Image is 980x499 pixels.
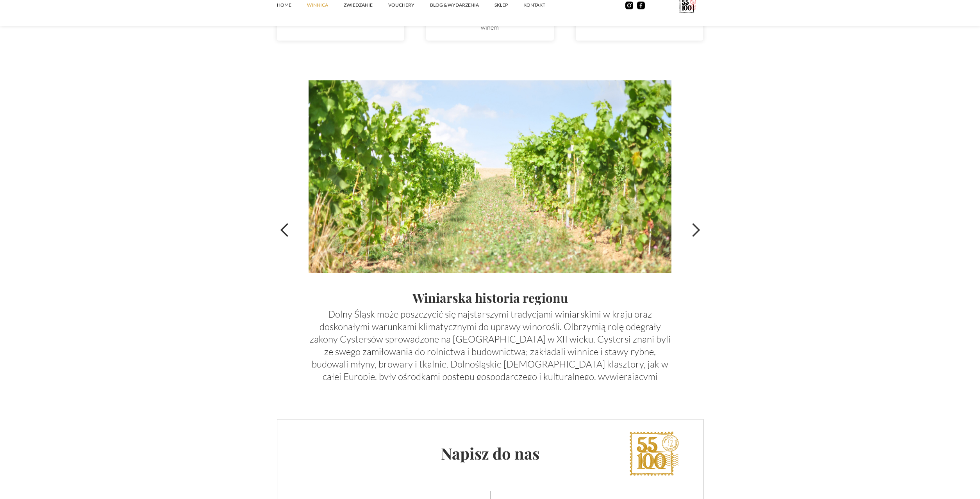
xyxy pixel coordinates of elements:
[309,291,671,304] h1: Winiarska historia regionu
[672,80,703,380] div: next slide
[277,80,703,380] div: carousel
[277,80,703,380] div: 3 of 3
[277,443,703,463] h2: Napisz do nas
[309,308,671,408] p: Dolny Śląsk może poszczycić się najstarszymi tradycjami winiarskimi w kraju oraz doskonałymi waru...
[277,80,308,380] div: previous slide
